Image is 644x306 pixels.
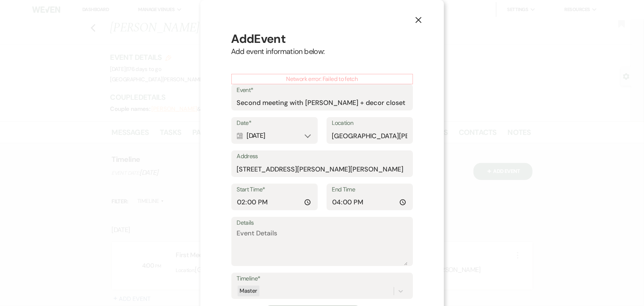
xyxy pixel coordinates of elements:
[237,218,407,228] label: Details
[237,184,312,195] label: Start Time*
[238,286,259,296] div: Master
[237,118,312,129] label: Date*
[231,74,413,84] p: Network error: Failed to fetch
[237,85,407,96] label: Event*
[231,47,413,56] p: Add event information below:
[332,118,407,129] label: Location
[237,151,407,162] label: Address
[237,162,407,176] input: Event Address
[332,184,407,195] label: End Time
[231,31,413,47] h3: Add Event
[237,95,407,110] input: Event Name
[332,129,407,143] input: Location
[237,129,312,143] div: [DATE]
[237,273,407,284] label: Timeline*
